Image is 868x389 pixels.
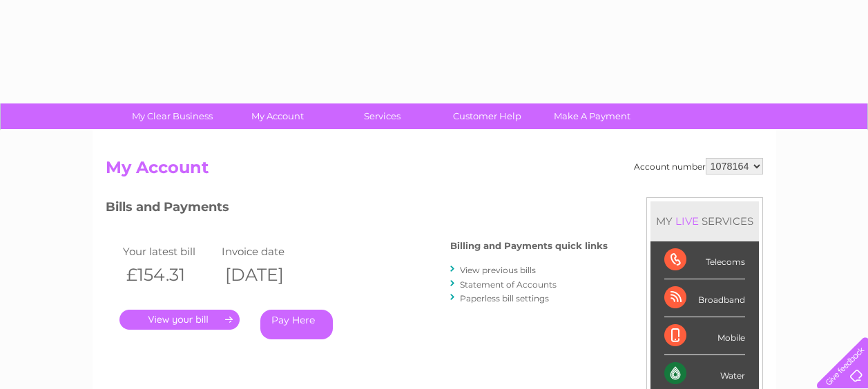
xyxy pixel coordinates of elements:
div: MY SERVICES [650,201,759,241]
h2: My Account [106,158,763,184]
a: Customer Help [430,103,544,129]
a: Pay Here [260,310,333,339]
h3: Bills and Payments [106,197,608,221]
div: Mobile [664,317,745,355]
td: Your latest bill [119,242,219,261]
div: Account number [634,158,763,174]
a: Statement of Accounts [460,279,557,290]
th: [DATE] [218,261,318,289]
a: Paperless bill settings [460,293,549,303]
div: Broadband [664,279,745,317]
td: Invoice date [218,242,318,261]
a: . [119,310,240,330]
div: Telecoms [664,241,745,279]
a: Services [325,103,439,129]
a: My Clear Business [115,103,229,129]
th: £154.31 [119,261,219,289]
div: LIVE [673,215,702,228]
h4: Billing and Payments quick links [450,241,608,251]
a: View previous bills [460,265,536,275]
a: My Account [220,103,334,129]
a: Make A Payment [535,103,649,129]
